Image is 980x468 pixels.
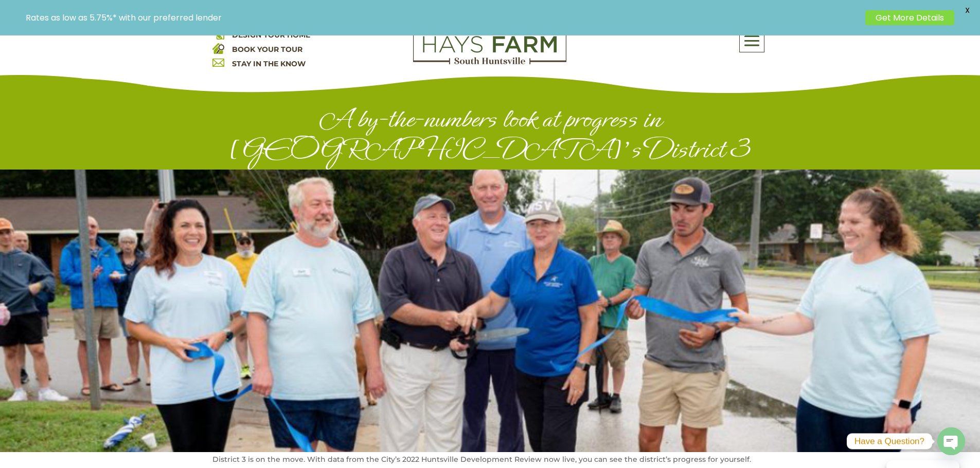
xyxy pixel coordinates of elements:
[865,10,954,25] a: Get More Details
[413,28,566,65] img: Logo
[26,13,860,23] p: Rates as low as 5.75%* with our preferred lender
[413,58,566,67] a: hays farm homes huntsville development
[232,45,302,54] a: BOOK YOUR TOUR
[232,59,306,68] a: STAY IN THE KNOW
[959,3,975,18] span: X
[212,42,224,54] img: book your home tour
[212,104,768,170] h1: A by-the-numbers look at progress in [GEOGRAPHIC_DATA]’s District 3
